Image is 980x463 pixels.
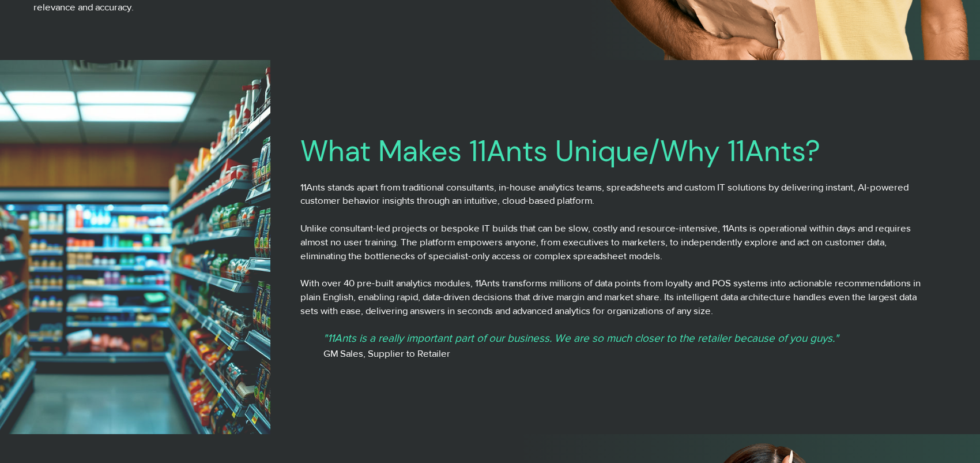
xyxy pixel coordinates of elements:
p: 11Ants stands apart from traditional consultants, in-house analytics teams, spreadsheets and cust... [300,180,933,208]
p: GM Sales, Supplier to Retailer [323,346,933,360]
p: With over 40 pre-built analytics modules, 11Ants transforms millions of data points from loyalty ... [300,276,933,317]
span: What Makes 11Ants Unique/Why 11Ants? [300,132,820,170]
p: Unlike consultant-led projects or bespoke IT builds that can be slow, costly and resource-intensi... [300,221,933,262]
span: "11Ants is a really important part of our business. We are so much closer to the retailer because... [323,332,839,344]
